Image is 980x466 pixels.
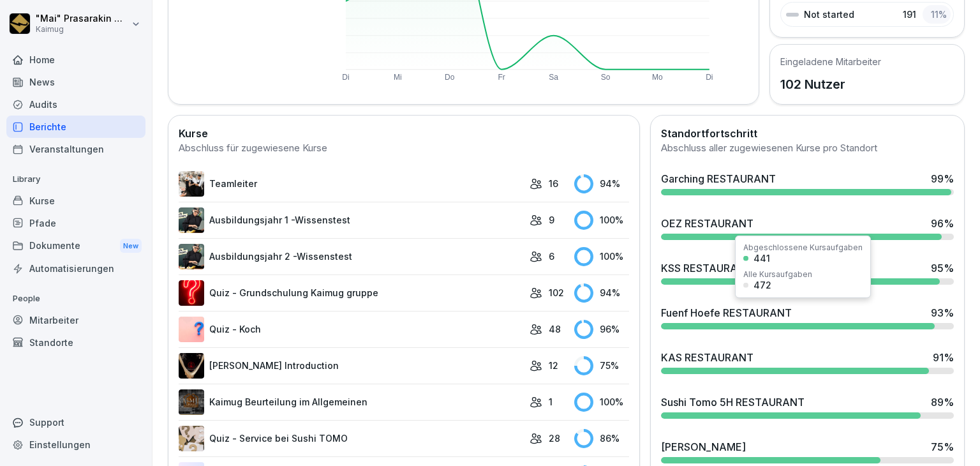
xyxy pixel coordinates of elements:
div: KSS RESTAURANT [661,260,752,276]
a: Garching RESTAURANT99% [656,166,959,200]
div: 100 % [574,211,629,230]
p: 191 [903,8,916,21]
a: Standorte [6,331,145,354]
div: 11 % [923,5,951,24]
a: Quiz - Koch [179,317,523,342]
a: Audits [6,93,145,116]
div: New [120,239,142,253]
img: ejcw8pgrsnj3kwnpxq2wy9us.png [179,353,204,379]
img: kdhala7dy4uwpjq3l09r8r31.png [179,244,204,269]
div: Sushi Tomo 5H RESTAURANT [661,395,805,410]
div: 96 % [574,320,629,339]
a: News [6,71,145,93]
div: Abschluss für zugewiesene Kurse [179,141,629,156]
h2: Standortfortschritt [661,126,954,141]
div: 93 % [931,305,954,320]
a: [PERSON_NAME] Introduction [179,353,523,379]
div: [PERSON_NAME] [661,439,746,455]
div: 100 % [574,247,629,266]
div: 441 [754,254,770,263]
a: DokumenteNew [6,234,145,258]
a: Ausbildungsjahr 2 -Wissenstest [179,244,523,269]
p: "Mai" Prasarakin Natechnanok [36,13,129,24]
p: 16 [549,177,558,190]
div: 96 % [931,216,954,231]
p: 102 Nutzer [780,75,881,94]
p: 6 [549,250,554,263]
div: Support [6,411,145,433]
div: 94 % [574,174,629,193]
p: Library [6,169,145,190]
a: Kurse [6,190,145,212]
h5: Eingeladene Mitarbeiter [780,55,881,68]
text: Mi [394,73,402,82]
div: 94 % [574,283,629,303]
text: Di [342,73,349,82]
a: Einstellungen [6,433,145,456]
img: vu7fopty42ny43mjush7cma0.png [179,389,204,415]
a: OEZ RESTAURANT96% [656,211,959,245]
div: Abgeschlossene Kursaufgaben [743,244,863,252]
a: Pfade [6,212,145,234]
div: Alle Kursaufgaben [743,271,812,278]
a: Ausbildungsjahr 1 -Wissenstest [179,207,523,233]
a: Sushi Tomo 5H RESTAURANT89% [656,389,959,424]
div: 95 % [931,260,954,276]
div: 89 % [931,395,954,410]
p: Kaimug [36,25,129,34]
p: Not started [804,8,854,21]
div: 75 % [931,439,954,455]
a: Automatisierungen [6,257,145,280]
div: 86 % [574,429,629,448]
div: 99 % [931,171,954,186]
p: 9 [549,213,554,227]
p: People [6,289,145,309]
text: Fr [498,73,505,82]
img: pytyph5pk76tu4q1kwztnixg.png [179,171,204,197]
div: Dokumente [6,234,145,258]
a: Home [6,49,145,71]
p: 1 [549,395,553,409]
div: Abschluss aller zugewiesenen Kurse pro Standort [661,141,954,156]
div: 472 [754,281,771,290]
a: Fuenf Hoefe RESTAURANT93% [656,300,959,334]
p: 28 [549,432,560,445]
img: ima4gw5kbha2jc8jl1pti4b9.png [179,280,204,306]
div: OEZ RESTAURANT [661,216,754,231]
h2: Kurse [179,126,629,141]
a: Veranstaltungen [6,138,145,160]
a: KSS RESTAURANT95% [656,255,959,290]
img: pak566alvbcplycpy5gzgq7j.png [179,426,204,451]
a: Berichte [6,116,145,138]
text: Do [445,73,455,82]
img: t7brl8l3g3sjoed8o8dm9hn8.png [179,317,204,342]
a: Quiz - Grundschulung Kaimug gruppe [179,280,523,306]
div: Garching RESTAURANT [661,171,776,186]
p: 48 [549,322,561,336]
text: Sa [549,73,559,82]
text: So [601,73,611,82]
a: KAS RESTAURANT91% [656,345,959,379]
a: Kaimug Beurteilung im Allgemeinen [179,389,523,415]
a: Teamleiter [179,171,523,197]
p: 102 [549,286,564,299]
div: 100 % [574,393,629,412]
div: 91 % [933,350,954,365]
img: m7c771e1b5zzexp1p9raqxk8.png [179,207,204,233]
div: 75 % [574,356,629,375]
a: Quiz - Service bei Sushi TOMO [179,426,523,451]
a: Mitarbeiter [6,309,145,331]
p: 12 [549,359,558,372]
text: Mo [653,73,664,82]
